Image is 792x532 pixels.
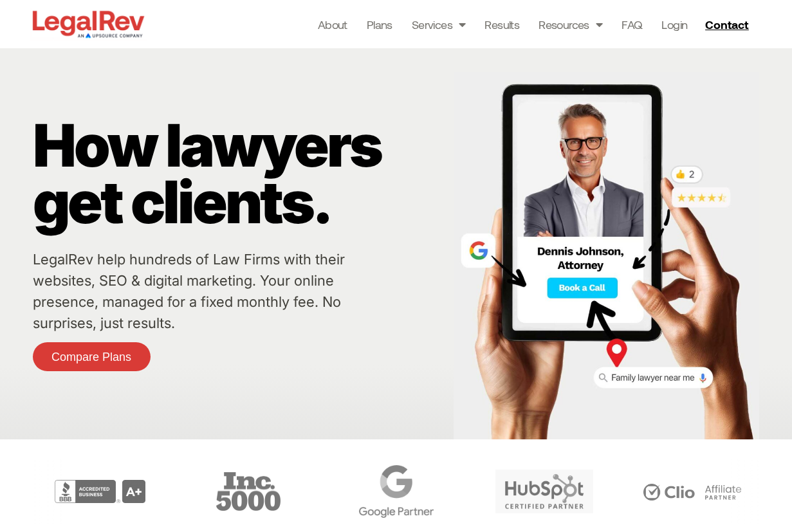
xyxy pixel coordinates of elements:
a: Resources [539,15,602,33]
div: 5 / 6 [474,459,615,524]
div: 4 / 6 [326,459,467,524]
div: 2 / 6 [30,459,171,524]
a: Login [661,15,687,33]
div: Carousel [30,459,763,524]
div: 3 / 6 [178,459,319,524]
a: Services [412,15,466,33]
a: Compare Plans [33,342,151,371]
a: LegalRev help hundreds of Law Firms with their websites, SEO & digital marketing. Your online pre... [33,251,345,331]
a: About [318,15,347,33]
a: FAQ [622,15,642,33]
a: Contact [700,14,757,35]
div: 6 / 6 [622,459,763,524]
span: Compare Plans [51,351,131,363]
nav: Menu [318,15,688,33]
a: Results [484,15,519,33]
span: Contact [705,19,748,30]
p: How lawyers get clients. [33,117,447,230]
a: Plans [367,15,392,33]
